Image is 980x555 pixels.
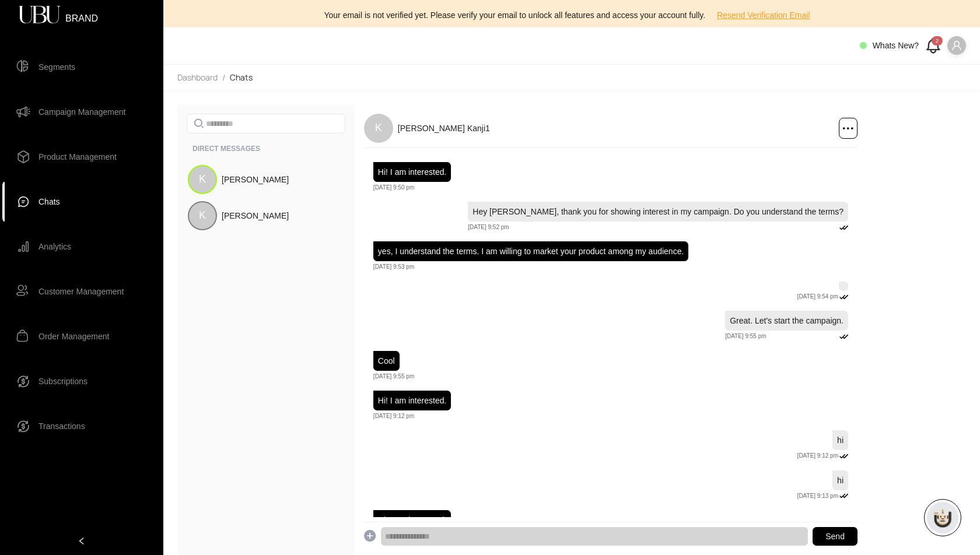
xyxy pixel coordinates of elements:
[38,145,117,168] span: Product Management
[38,280,124,303] span: Customer Management
[230,72,253,83] span: Chats
[797,491,838,501] span: [DATE] 9:13 pm
[177,72,218,83] span: Dashboard
[825,531,845,542] span: Send
[725,332,766,341] span: [DATE] 9:55 pm
[373,162,452,182] span: Hi! I am interested.
[839,493,848,498] img: Seen Tick
[192,143,351,154] span: DIRECT MESSAGES
[170,6,973,24] div: Your email is not verified yet. Please verify your email to unlock all features and access your a...
[708,6,820,24] button: Resend Verification Email
[65,14,98,16] span: BRAND
[222,72,225,83] li: /
[38,415,85,438] span: Transactions
[398,122,490,135] article: [PERSON_NAME] Kanji1
[832,430,848,450] span: hi
[839,294,848,300] img: Seen Tick
[951,40,962,51] span: user
[373,183,414,192] span: [DATE] 9:50 pm
[373,391,452,410] span: Hi! I am interested.
[373,262,414,272] span: [DATE] 9:53 pm
[931,506,954,529] img: chatboticon-C4A3G2IU.png
[373,351,400,371] span: Cool
[832,470,848,490] span: hi
[38,55,75,79] span: Segments
[38,100,125,124] span: Campaign Management
[797,292,838,301] span: [DATE] 9:54 pm
[78,537,86,545] span: left
[373,412,414,421] span: [DATE] 9:12 pm
[797,451,838,461] span: [DATE] 9:12 pm
[873,41,919,50] span: Whats New?
[188,201,217,230] div: K
[364,114,393,143] div: K
[38,190,60,213] span: Chats
[373,372,414,381] span: [DATE] 9:55 pm
[468,202,848,222] span: Hey [PERSON_NAME], thank you for showing interest in my campaign. Do you understand the terms?
[373,241,688,261] span: yes, I understand the terms. I am willing to market your product among my audience.
[813,527,857,546] button: Send
[194,118,204,128] img: Search
[38,235,71,258] span: Analytics
[38,370,87,393] span: Subscriptions
[222,209,289,222] span: [PERSON_NAME]
[364,530,376,542] img: Upload
[468,223,509,232] span: [DATE] 9:52 pm
[373,510,452,530] span: Hi! I am interested.
[725,311,848,331] span: Great. Let's start the campaign.
[38,325,109,348] span: Order Management
[839,118,857,139] button: Options
[839,454,848,459] img: Seen Tick
[932,36,943,46] div: 2
[717,9,810,22] span: Resend Verification Email
[222,173,289,186] span: [PERSON_NAME]
[843,127,853,129] img: Options
[839,225,848,230] img: Seen Tick
[839,334,848,339] img: Seen Tick
[188,165,217,194] div: K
